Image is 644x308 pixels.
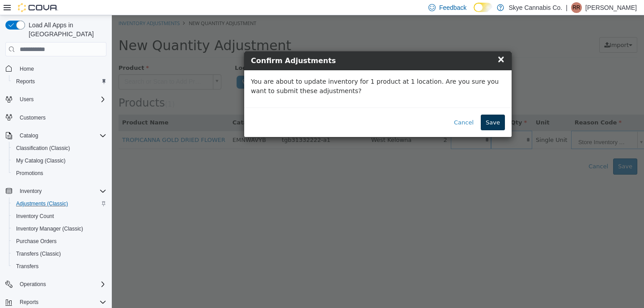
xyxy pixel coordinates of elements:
[9,222,110,235] button: Inventory Manager (Classic)
[566,2,568,13] p: |
[20,65,34,73] span: Home
[13,248,106,259] span: Transfers (Classic)
[16,170,43,177] span: Promotions
[2,185,110,197] button: Inventory
[16,279,50,290] button: Operations
[20,281,46,288] span: Operations
[20,299,38,306] span: Reports
[13,211,106,222] span: Inventory Count
[13,76,38,87] a: Reports
[474,3,492,12] input: Dark Mode
[508,2,562,13] p: Skye Cannabis Co.
[13,76,106,87] span: Reports
[20,96,34,103] span: Users
[585,2,637,13] p: [PERSON_NAME]
[20,188,42,195] span: Inventory
[2,278,110,291] button: Operations
[16,78,35,85] span: Reports
[571,2,582,13] div: Rav Raey
[18,3,58,12] img: Cova
[16,94,37,105] button: Users
[16,297,42,308] button: Reports
[9,75,110,88] button: Reports
[2,93,110,106] button: Users
[20,114,46,121] span: Customers
[16,297,106,308] span: Reports
[16,238,57,245] span: Purchase Orders
[16,250,61,257] span: Transfers (Classic)
[9,235,110,248] button: Purchase Orders
[13,155,69,166] a: My Catalog (Classic)
[9,210,110,222] button: Inventory Count
[13,261,42,272] a: Transfers
[13,143,74,154] a: Classification (Classic)
[13,248,64,259] a: Transfers (Classic)
[337,99,367,115] button: Cancel
[2,62,110,75] button: Home
[16,263,38,270] span: Transfers
[13,155,106,166] span: My Catalog (Classic)
[9,167,110,180] button: Promotions
[572,2,580,13] span: RR
[13,143,106,154] span: Classification (Classic)
[16,112,106,123] span: Customers
[16,186,106,197] span: Inventory
[20,132,38,139] span: Catalog
[9,260,110,273] button: Transfers
[13,211,58,222] a: Inventory Count
[369,99,393,115] button: Save
[16,94,106,105] span: Users
[13,236,106,247] span: Purchase Orders
[139,40,393,51] h4: Confirm Adjustments
[16,64,38,74] a: Home
[474,12,474,13] span: Dark Mode
[13,168,106,179] span: Promotions
[13,223,87,234] a: Inventory Manager (Classic)
[16,145,70,152] span: Classification (Classic)
[16,157,66,164] span: My Catalog (Classic)
[13,198,106,209] span: Adjustments (Classic)
[385,38,393,49] span: ×
[9,197,110,210] button: Adjustments (Classic)
[16,130,106,141] span: Catalog
[16,279,106,290] span: Operations
[2,129,110,142] button: Catalog
[13,198,72,209] a: Adjustments (Classic)
[439,3,466,12] span: Feedback
[13,236,60,247] a: Purchase Orders
[13,261,106,272] span: Transfers
[16,130,42,141] button: Catalog
[16,186,45,197] button: Inventory
[9,154,110,167] button: My Catalog (Classic)
[2,111,110,124] button: Customers
[13,168,47,179] a: Promotions
[16,112,49,123] a: Customers
[9,142,110,154] button: Classification (Classic)
[16,225,83,232] span: Inventory Manager (Classic)
[9,248,110,260] button: Transfers (Classic)
[25,21,106,38] span: Load All Apps in [GEOGRAPHIC_DATA]
[16,63,106,74] span: Home
[139,62,393,81] p: You are about to update inventory for 1 product at 1 location. Are you sure you want to submit th...
[16,213,54,220] span: Inventory Count
[16,200,68,207] span: Adjustments (Classic)
[13,223,106,234] span: Inventory Manager (Classic)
